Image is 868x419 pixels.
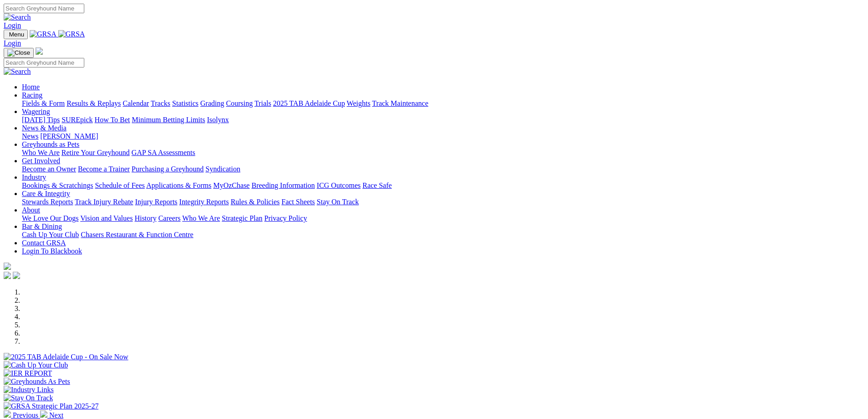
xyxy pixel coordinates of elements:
a: Syndication [205,165,240,173]
a: Weights [347,99,370,107]
a: Privacy Policy [264,214,307,222]
a: Stewards Reports [22,198,73,206]
a: Coursing [226,99,253,107]
a: [PERSON_NAME] [40,132,98,140]
div: Racing [22,99,864,108]
img: twitter.svg [13,272,20,279]
a: Care & Integrity [22,190,70,197]
a: GAP SA Assessments [132,149,195,156]
a: Purchasing a Greyhound [132,165,204,173]
a: Become an Owner [22,165,76,173]
a: Applications & Forms [146,181,211,189]
img: logo-grsa-white.png [4,263,11,270]
a: Integrity Reports [179,198,229,206]
a: SUREpick [62,116,92,124]
img: chevron-left-pager-white.svg [4,410,11,418]
img: Stay On Track [4,394,53,402]
a: Cash Up Your Club [22,231,79,238]
a: Bookings & Scratchings [22,181,93,189]
button: Toggle navigation [4,30,28,39]
a: Contact GRSA [22,239,66,247]
input: Search [4,4,84,13]
a: Home [22,83,40,91]
a: ICG Outcomes [317,181,360,189]
a: Tracks [151,99,170,107]
a: Minimum Betting Limits [132,116,205,124]
input: Search [4,58,84,67]
a: News [22,132,38,140]
a: Fields & Form [22,99,65,107]
a: Bar & Dining [22,222,62,230]
a: Login [4,21,21,29]
a: Become a Trainer [78,165,130,173]
a: Industry [22,173,46,181]
img: GRSA [30,30,56,38]
div: Bar & Dining [22,231,864,239]
a: Next [40,411,63,419]
div: About [22,214,864,222]
a: Isolynx [207,116,229,124]
a: Breeding Information [252,181,315,189]
img: chevron-right-pager-white.svg [40,410,47,418]
a: Fact Sheets [282,198,315,206]
a: Previous [4,411,40,419]
a: Login To Blackbook [22,247,82,255]
a: Grading [200,99,224,107]
a: Track Maintenance [372,99,428,107]
div: Care & Integrity [22,198,864,206]
a: Race Safe [362,181,391,189]
div: News & Media [22,132,864,140]
img: 2025 TAB Adelaide Cup - On Sale Now [4,353,128,361]
img: Industry Links [4,386,54,394]
img: Close [7,49,30,57]
img: IER REPORT [4,369,52,378]
span: Next [49,411,63,419]
a: How To Bet [95,116,130,124]
a: 2025 TAB Adelaide Cup [273,99,345,107]
img: Greyhounds As Pets [4,378,70,386]
img: Search [4,13,31,21]
a: Statistics [172,99,199,107]
a: Results & Replays [67,99,121,107]
a: Get Involved [22,157,60,165]
a: Calendar [123,99,149,107]
span: Menu [9,31,24,38]
a: Stay On Track [317,198,359,206]
img: logo-grsa-white.png [36,47,43,55]
a: News & Media [22,124,67,132]
img: Cash Up Your Club [4,361,68,369]
a: Strategic Plan [222,214,262,222]
img: facebook.svg [4,272,11,279]
a: Who We Are [182,214,220,222]
img: GRSA [58,30,85,38]
a: Login [4,39,21,47]
a: Trials [254,99,271,107]
a: Careers [158,214,180,222]
a: Chasers Restaurant & Function Centre [81,231,193,238]
div: Greyhounds as Pets [22,149,864,157]
a: Greyhounds as Pets [22,140,79,148]
img: Search [4,67,31,76]
a: Who We Are [22,149,60,156]
a: About [22,206,40,214]
a: Wagering [22,108,50,115]
a: Injury Reports [135,198,177,206]
a: We Love Our Dogs [22,214,78,222]
a: [DATE] Tips [22,116,60,124]
a: Racing [22,91,42,99]
a: Retire Your Greyhound [62,149,130,156]
div: Industry [22,181,864,190]
a: MyOzChase [213,181,250,189]
div: Get Involved [22,165,864,173]
span: Previous [13,411,38,419]
a: Track Injury Rebate [75,198,133,206]
button: Toggle navigation [4,48,34,58]
a: Vision and Values [80,214,133,222]
img: GRSA Strategic Plan 2025-27 [4,402,98,410]
div: Wagering [22,116,864,124]
a: Rules & Policies [231,198,280,206]
a: History [134,214,156,222]
a: Schedule of Fees [95,181,144,189]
